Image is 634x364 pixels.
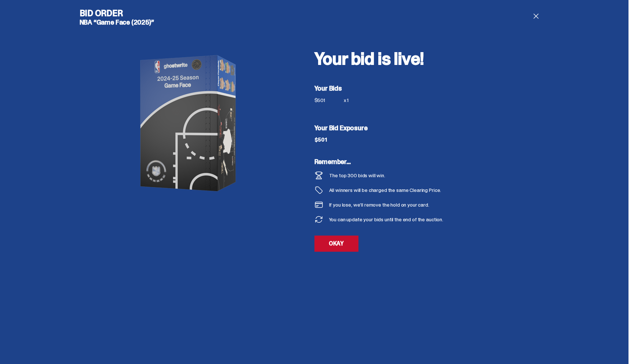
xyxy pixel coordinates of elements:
h5: Remember... [314,159,502,165]
div: The top 300 bids will win. [329,173,385,178]
a: OKAY [314,236,358,252]
div: x 1 [344,98,356,107]
img: product image [116,32,263,215]
div: You can update your bids until the end of the auction. [329,217,443,222]
div: $501 [314,137,327,142]
h5: NBA “Game Face (2025)” [80,19,300,26]
h4: Bid Order [80,9,300,18]
div: $501 [314,98,344,103]
h5: Your Bid Exposure [314,125,549,131]
h5: Your Bids [314,85,549,92]
div: All winners will be charged the same Clearing Price. [329,188,502,193]
div: If you lose, we’ll remove the hold on your card. [329,202,429,207]
h2: Your bid is live! [314,50,549,68]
